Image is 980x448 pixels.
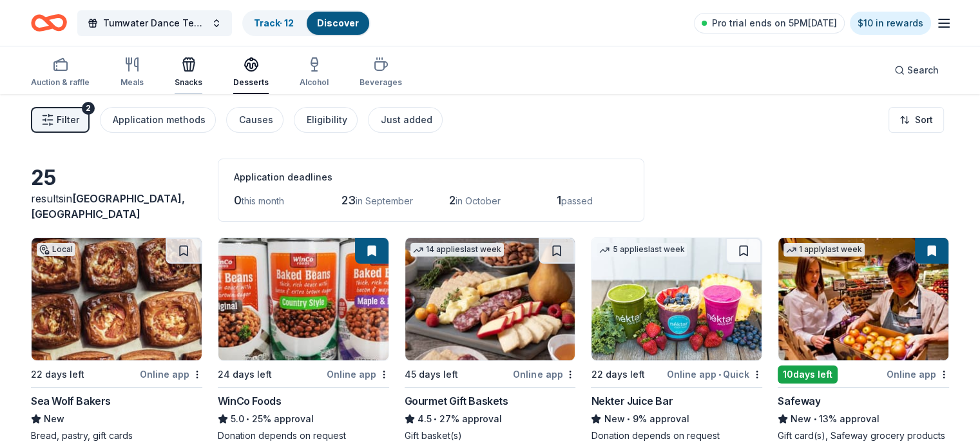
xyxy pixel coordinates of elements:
button: Auction & raffle [31,52,90,94]
button: Just added [368,107,443,133]
span: New [791,411,811,427]
span: New [44,411,64,427]
div: 1 apply last week [783,243,865,257]
div: Beverages [360,77,402,88]
div: Nekter Juice Bar [591,393,673,409]
span: [GEOGRAPHIC_DATA], [GEOGRAPHIC_DATA] [31,192,185,220]
button: Alcohol [300,52,329,94]
div: 2 [82,102,95,115]
span: • [718,369,721,380]
span: in October [456,195,501,206]
a: Discover [317,17,359,28]
div: Auction & raffle [31,77,90,88]
div: 25% approval [218,411,389,427]
a: Pro trial ends on 5PM[DATE] [694,13,845,34]
button: Sort [889,107,944,133]
span: 23 [341,193,356,207]
div: Snacks [175,77,202,88]
span: this month [242,195,284,206]
span: Tumwater Dance Team's 10th Annual Gala [103,15,206,31]
button: Application methods [100,107,216,133]
div: Online app [140,366,202,382]
div: 22 days left [591,367,644,382]
button: Causes [226,107,283,133]
button: Tumwater Dance Team's 10th Annual Gala [77,10,232,36]
div: Online app [513,366,575,382]
div: results [31,191,202,222]
img: Image for Safeway [778,238,948,360]
div: 9% approval [591,411,762,427]
a: Image for Sea Wolf BakersLocal22 days leftOnline appSea Wolf BakersNewBread, pastry, gift cards [31,237,202,442]
span: 5.0 [231,411,244,427]
span: 4.5 [418,411,432,427]
div: Eligibility [307,112,347,128]
button: Desserts [233,52,269,94]
div: 45 days left [405,367,458,382]
span: Sort [915,112,933,128]
div: Donation depends on request [218,429,389,442]
div: Online app [327,366,389,382]
a: Image for Nekter Juice Bar5 applieslast week22 days leftOnline app•QuickNekter Juice BarNew•9% ap... [591,237,762,442]
div: Gift basket(s) [405,429,576,442]
div: 13% approval [778,411,949,427]
img: Image for Sea Wolf Bakers [32,238,202,360]
a: Image for Safeway1 applylast week10days leftOnline appSafewayNew•13% approvalGift card(s), Safewa... [778,237,949,442]
button: Beverages [360,52,402,94]
span: • [246,414,249,424]
div: Just added [381,112,432,128]
span: • [434,414,437,424]
div: Meals [120,77,144,88]
img: Image for Gourmet Gift Baskets [405,238,575,360]
img: Image for WinCo Foods [218,238,389,360]
button: Eligibility [294,107,358,133]
div: WinCo Foods [218,393,282,409]
span: Filter [57,112,79,128]
a: Image for WinCo Foods24 days leftOnline appWinCo Foods5.0•25% approvalDonation depends on request [218,237,389,442]
span: Pro trial ends on 5PM[DATE] [712,15,837,31]
span: in [31,192,185,220]
div: Desserts [233,77,269,88]
span: passed [561,195,593,206]
span: 1 [557,193,561,207]
div: Sea Wolf Bakers [31,393,111,409]
div: Gourmet Gift Baskets [405,393,508,409]
div: Alcohol [300,77,329,88]
div: 25 [31,165,202,191]
button: Track· 12Discover [242,10,370,36]
div: Safeway [778,393,820,409]
div: Gift card(s), Safeway grocery products [778,429,949,442]
div: Online app [887,366,949,382]
img: Image for Nekter Juice Bar [591,238,762,360]
div: Online app Quick [667,366,762,382]
span: 0 [234,193,242,207]
a: Image for Gourmet Gift Baskets14 applieslast week45 days leftOnline appGourmet Gift Baskets4.5•27... [405,237,576,442]
div: Donation depends on request [591,429,762,442]
a: Home [31,8,67,38]
a: $10 in rewards [850,12,931,35]
span: New [604,411,624,427]
span: • [627,414,630,424]
span: • [814,414,817,424]
button: Snacks [175,52,202,94]
div: Local [37,243,75,256]
button: Meals [120,52,144,94]
div: 22 days left [31,367,84,382]
div: Application methods [113,112,206,128]
span: in September [356,195,413,206]
span: 2 [449,193,456,207]
a: Track· 12 [254,17,294,28]
div: Bread, pastry, gift cards [31,429,202,442]
button: Filter2 [31,107,90,133]
div: 27% approval [405,411,576,427]
div: 5 applies last week [597,243,687,257]
div: Application deadlines [234,170,628,185]
div: 10 days left [778,365,838,384]
div: 14 applies last week [410,243,504,257]
div: Causes [239,112,273,128]
span: Search [907,63,939,78]
div: 24 days left [218,367,272,382]
button: Search [884,57,949,83]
